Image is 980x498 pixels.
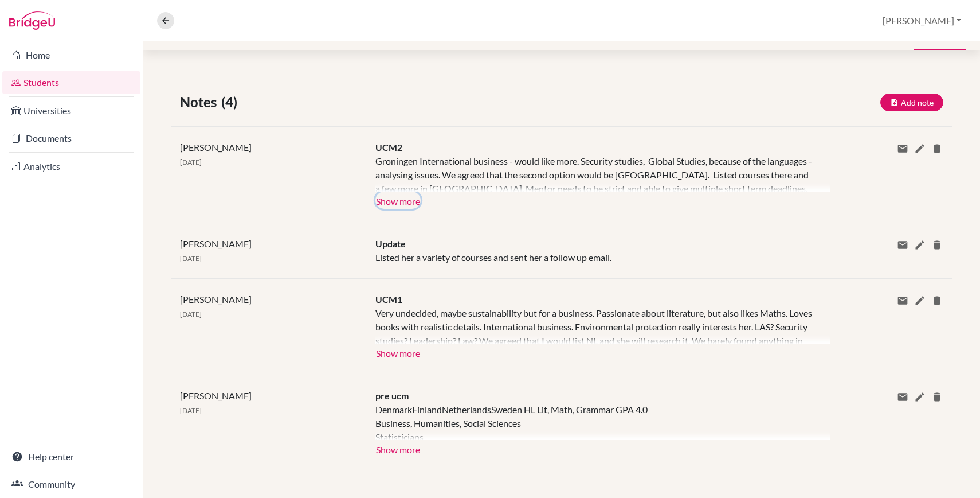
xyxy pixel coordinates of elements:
[880,94,943,111] button: Add note
[180,142,252,153] span: [PERSON_NAME]
[180,294,252,305] span: [PERSON_NAME]
[375,192,421,209] button: Show more
[9,11,55,30] img: Bridge-U
[375,238,406,249] span: Update
[2,99,140,122] a: Universities
[2,127,140,150] a: Documents
[375,306,814,344] div: Very undecided, maybe sustainability but for a business. Passionate about literature, but also li...
[180,390,252,401] span: [PERSON_NAME]
[2,44,140,67] a: Home
[2,71,140,94] a: Students
[375,390,409,401] span: pre ucm
[375,142,402,153] span: UCM2
[375,440,421,457] button: Show more
[375,344,421,361] button: Show more
[180,92,221,112] span: Notes
[877,10,966,32] button: [PERSON_NAME]
[180,158,202,166] span: [DATE]
[367,237,822,264] div: Listed her a variety of courses and sent her a follow up email.
[2,445,140,468] a: Help center
[375,154,814,192] div: Groningen International business - would like more. Security studies, Global Studies, because of ...
[375,294,402,305] span: UCM1
[2,155,140,178] a: Analytics
[180,238,252,249] span: [PERSON_NAME]
[180,310,202,318] span: [DATE]
[2,473,140,496] a: Community
[375,403,814,440] div: DenmarkFinlandNetherlandsSweden HL Lit, Math, Grammar GPA 4.0 Business, Humanities, Social Scienc...
[221,92,242,112] span: (4)
[180,406,202,415] span: [DATE]
[180,254,202,263] span: [DATE]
